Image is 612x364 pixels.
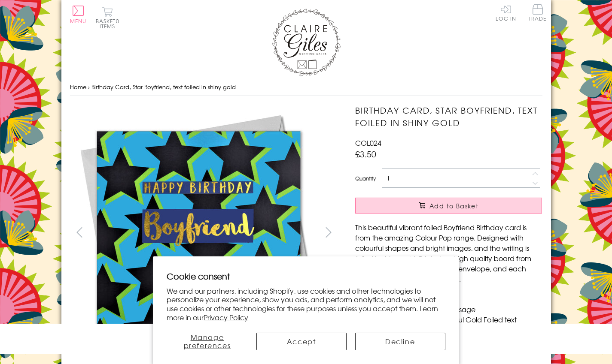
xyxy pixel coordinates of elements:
button: prev [70,223,89,242]
span: Add to Basket [429,202,478,210]
img: Birthday Card, Star Boyfriend, text foiled in shiny gold [338,104,596,361]
span: £3.50 [355,148,376,160]
a: Trade [529,4,547,23]
p: We and our partners, including Shopify, use cookies and other technologies to personalize your ex... [167,286,445,322]
h2: Cookie consent [167,270,445,282]
a: Log In [496,4,516,21]
span: Manage preferences [184,332,231,350]
span: COL024 [355,138,381,148]
span: Menu [70,17,87,25]
button: Basket0 items [96,7,119,29]
nav: breadcrumbs [70,78,542,96]
button: next [319,223,338,242]
button: Add to Basket [355,198,542,214]
span: Trade [529,4,547,21]
a: Home [70,83,86,91]
p: This beautiful vibrant foiled Boyfriend Birthday card is from the amazing Colour Pop range. Desig... [355,222,542,284]
button: Decline [355,333,445,350]
button: Accept [256,333,347,350]
img: Birthday Card, Star Boyfriend, text foiled in shiny gold [70,104,327,361]
label: Quantity [355,174,376,182]
img: Claire Giles Greetings Cards [272,9,341,76]
button: Manage preferences [167,333,247,350]
h1: Birthday Card, Star Boyfriend, text foiled in shiny gold [355,104,542,129]
span: Birthday Card, Star Boyfriend, text foiled in shiny gold [91,83,236,91]
button: Menu [70,6,87,24]
span: 0 items [100,17,119,30]
a: Privacy Policy [204,312,248,322]
span: › [88,83,90,91]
